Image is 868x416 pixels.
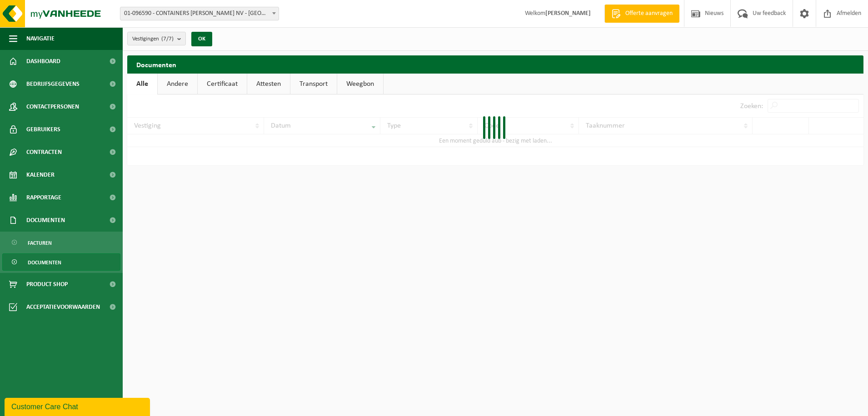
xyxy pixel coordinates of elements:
[26,73,80,95] span: Bedrijfsgegevens
[2,253,120,271] a: Documenten
[26,296,100,318] span: Acceptatievoorwaarden
[120,7,279,20] span: 01-096590 - CONTAINERS JAN HAECK NV - BRUGGE
[158,74,197,94] a: Andere
[26,95,79,118] span: Contactpersonen
[26,141,62,163] span: Contracten
[2,234,120,251] a: Facturen
[120,7,279,20] span: 01-096590 - CONTAINERS JAN HAECK NV - BRUGGE
[5,396,152,416] iframe: chat widget
[191,32,212,46] button: OK
[26,27,55,50] span: Navigatie
[337,74,383,94] a: Weegbon
[28,234,52,252] span: Facturen
[127,74,157,94] a: Alle
[161,36,174,42] count: (7/7)
[127,55,863,73] h2: Documenten
[127,32,186,45] button: Vestigingen(7/7)
[26,50,60,73] span: Dashboard
[132,32,174,46] span: Vestigingen
[26,118,60,141] span: Gebruikers
[290,74,337,94] a: Transport
[604,5,679,23] a: Offerte aanvragen
[623,9,675,18] span: Offerte aanvragen
[26,163,55,186] span: Kalender
[198,74,247,94] a: Certificaat
[545,10,591,17] strong: [PERSON_NAME]
[26,186,61,209] span: Rapportage
[26,273,68,296] span: Product Shop
[247,74,290,94] a: Attesten
[26,209,65,232] span: Documenten
[28,254,61,271] span: Documenten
